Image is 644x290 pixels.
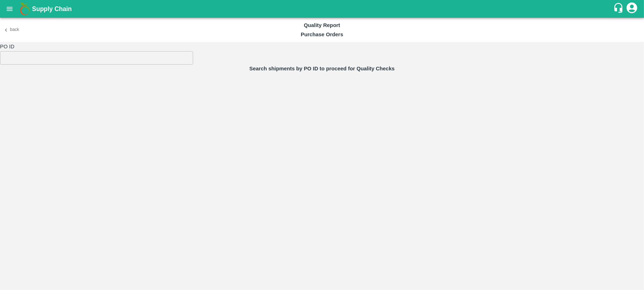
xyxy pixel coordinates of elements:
[131,21,514,30] h6: Quality Report
[1,1,18,17] button: open drawer
[32,5,72,12] b: Supply Chain
[32,4,613,14] a: Supply Chain
[249,66,394,71] b: Search shipments by PO ID to proceed for Quality Checks
[626,1,638,16] div: account of current user
[18,2,32,16] img: logo
[131,30,514,39] h6: Purchase Orders
[613,2,626,15] div: customer-support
